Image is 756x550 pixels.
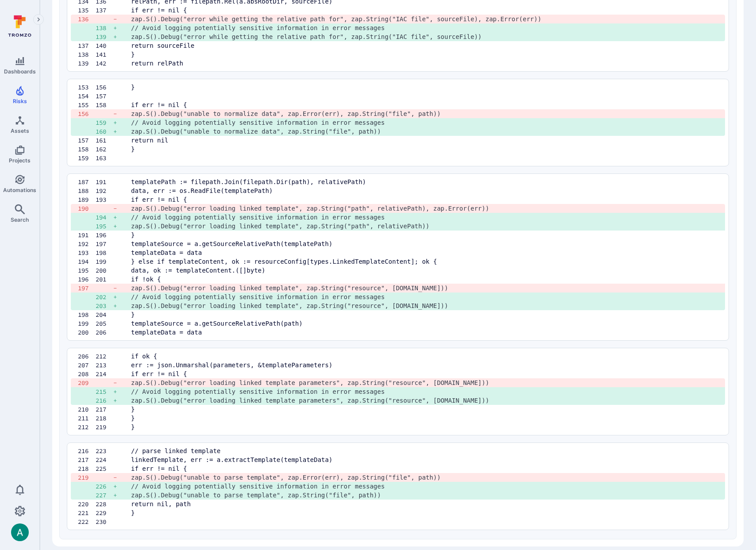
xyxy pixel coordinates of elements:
[96,387,113,396] div: 215
[96,177,113,186] div: 191
[131,127,718,136] pre: zap.S().Debug("unable to normalize data", zap.String("file", path))
[131,204,718,213] pre: zap.S().Debug("error loading linked template", zap.String("path", relativePath), zap.Error(err))
[131,284,718,292] pre: zap.S().Debug("error loading linked template", zap.String("resource", [DOMAIN_NAME]))
[131,41,718,50] pre: return sourceFile
[96,508,113,517] div: 229
[78,145,96,154] div: 158
[131,23,718,32] pre: // Avoid logging potentially sensitive information in error messages
[131,109,718,118] pre: zap.S().Debug("unable to normalize data", zap.Error(err), zap.String("file", path))
[11,523,29,541] img: ACg8ocLSa5mPYBaXNx3eFu_EmspyJX0laNWN7cXOFirfQ7srZveEpg=s96-c
[96,59,113,68] div: 142
[96,319,113,328] div: 205
[96,222,113,231] div: 195
[78,369,96,378] div: 208
[131,446,718,455] pre: // parse linked template
[96,352,113,361] div: 212
[113,491,131,500] div: +
[96,100,113,109] div: 158
[78,186,96,195] div: 188
[96,50,113,59] div: 141
[96,517,113,526] div: 230
[96,92,113,100] div: 157
[78,473,96,482] div: 219
[96,213,113,222] div: 194
[131,231,718,239] pre: }
[78,266,96,275] div: 195
[78,361,96,369] div: 207
[131,491,718,500] pre: zap.S().Debug("unable to parse template", zap.String("file", path))
[113,222,131,231] div: +
[113,204,131,213] div: -
[96,292,113,301] div: 202
[78,248,96,257] div: 193
[78,154,96,162] div: 159
[131,396,718,405] pre: zap.S().Debug("error loading linked template parameters", zap.String("resource", [DOMAIN_NAME]))
[131,59,718,68] pre: return relPath
[96,248,113,257] div: 198
[131,195,718,204] pre: if err != nil {
[96,446,113,455] div: 223
[78,446,96,455] div: 216
[113,118,131,127] div: +
[113,284,131,292] div: -
[96,423,113,431] div: 219
[4,68,36,75] span: Dashboards
[78,284,96,292] div: 197
[96,361,113,369] div: 213
[78,136,96,145] div: 157
[96,369,113,378] div: 214
[35,16,42,23] i: Expand navigation menu
[96,257,113,266] div: 199
[131,328,718,337] pre: templateData = data
[13,98,27,104] span: Risks
[131,378,718,387] pre: zap.S().Debug("error loading linked template parameters", zap.String("resource", [DOMAIN_NAME]))
[113,109,131,118] div: -
[131,455,718,464] pre: linkedTemplate, err := a.extractTemplate(templateData)
[78,231,96,239] div: 191
[78,319,96,328] div: 199
[78,59,96,68] div: 139
[78,177,96,186] div: 187
[96,239,113,248] div: 197
[131,145,718,154] pre: }
[78,257,96,266] div: 194
[113,23,131,32] div: +
[131,301,718,310] pre: zap.S().Debug("error loading linked template", zap.String("resource", [DOMAIN_NAME]))
[131,15,718,23] pre: zap.S().Debug("error while getting the relative path for", zap.String("IAC file", sourceFile), za...
[131,292,718,301] pre: // Avoid logging potentially sensitive information in error messages
[78,92,96,100] div: 154
[131,310,718,319] pre: }
[131,213,718,222] pre: // Avoid logging potentially sensitive information in error messages
[113,473,131,482] div: -
[131,275,718,284] pre: if !ok {
[96,405,113,414] div: 217
[78,239,96,248] div: 192
[78,195,96,204] div: 189
[96,464,113,473] div: 225
[96,396,113,405] div: 216
[131,100,718,109] pre: if err != nil {
[78,275,96,284] div: 196
[78,204,96,213] div: 190
[96,301,113,310] div: 203
[78,455,96,464] div: 217
[131,369,718,378] pre: if err != nil {
[78,423,96,431] div: 212
[131,248,718,257] pre: templateData = data
[131,118,718,127] pre: // Avoid logging potentially sensitive information in error messages
[78,464,96,473] div: 218
[96,455,113,464] div: 224
[131,136,718,145] pre: return nil
[11,216,29,223] span: Search
[131,500,718,508] pre: return nil, path
[113,213,131,222] div: +
[113,292,131,301] div: +
[113,301,131,310] div: +
[78,100,96,109] div: 155
[78,508,96,517] div: 221
[96,118,113,127] div: 159
[96,186,113,195] div: 192
[78,328,96,337] div: 200
[11,127,29,134] span: Assets
[131,222,718,231] pre: zap.S().Debug("error loading linked template", zap.String("path", relativePath))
